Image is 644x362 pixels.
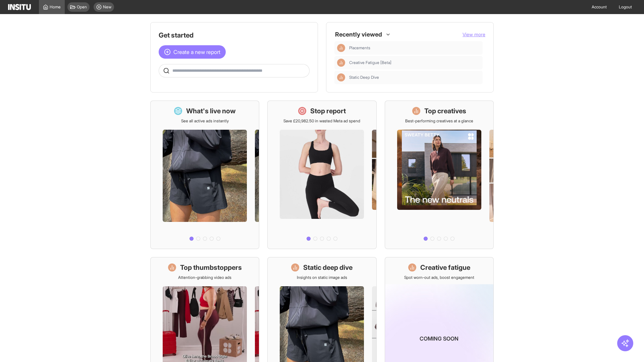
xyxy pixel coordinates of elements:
[8,4,31,10] img: Logo
[310,106,346,116] h1: Stop report
[349,60,391,65] span: Creative Fatigue [Beta]
[181,118,229,124] p: See all active ads instantly
[424,106,466,116] h1: Top creatives
[337,59,345,67] div: Insights
[463,31,485,38] button: View more
[186,106,236,116] h1: What's live now
[297,275,347,280] p: Insights on static image ads
[159,45,226,59] button: Create a new report
[349,45,370,51] span: Placements
[349,75,379,80] span: Static Deep Dive
[50,4,61,10] span: Home
[337,44,345,52] div: Insights
[337,73,345,81] div: Insights
[77,4,87,10] span: Open
[349,45,480,51] span: Placements
[405,118,473,124] p: Best-performing creatives at a glance
[385,101,494,249] a: Top creativesBest-performing creatives at a glance
[180,263,242,272] h1: Top thumbstoppers
[173,48,220,56] span: Create a new report
[303,263,353,272] h1: Static deep dive
[349,75,480,80] span: Static Deep Dive
[159,31,310,40] h1: Get started
[178,275,231,280] p: Attention-grabbing video ads
[349,60,480,65] span: Creative Fatigue [Beta]
[150,101,259,249] a: What's live nowSee all active ads instantly
[267,101,376,249] a: Stop reportSave £20,982.50 in wasted Meta ad spend
[103,4,111,10] span: New
[463,32,485,37] span: View more
[283,118,360,124] p: Save £20,982.50 in wasted Meta ad spend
